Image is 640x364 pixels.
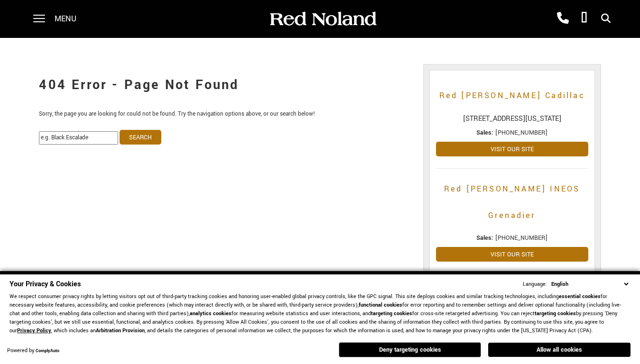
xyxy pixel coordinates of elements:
strong: essential cookies [559,293,601,300]
p: We respect consumer privacy rights by letting visitors opt out of third-party tracking cookies an... [9,292,631,335]
span: [STREET_ADDRESS][US_STATE] [436,114,588,124]
div: Powered by [7,348,59,354]
a: Privacy Policy [17,327,51,334]
div: Language: [523,282,547,287]
span: Your Privacy & Cookies [9,279,81,289]
button: Deny targeting cookies [339,342,481,357]
input: e.g. Black Escalade [39,131,118,145]
strong: targeting cookies [535,310,576,317]
a: Visit Our Site [436,142,588,156]
strong: targeting cookies [371,310,412,317]
button: Allow all cookies [488,343,631,357]
strong: Sales: [476,234,493,242]
strong: Sales: [476,128,493,137]
div: Sorry, the page you are looking for could not be found. Try the navigation options above, or our ... [32,57,416,149]
a: Visit Our Site [436,247,588,262]
strong: functional cookies [359,301,402,309]
h1: 404 Error - Page Not Found [39,66,408,104]
strong: analytics cookies [190,310,232,317]
a: Red [PERSON_NAME] INEOS Grenadier [436,176,588,229]
a: ComplyAuto [36,348,59,354]
img: Red Noland Auto Group [268,11,377,27]
a: Red [PERSON_NAME] Cadillac [436,82,588,109]
span: [PHONE_NUMBER] [495,234,547,242]
strong: Arbitration Provision [96,327,145,334]
input: Search [120,130,161,145]
select: Language Select [549,280,631,289]
span: [PHONE_NUMBER] [495,128,547,137]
